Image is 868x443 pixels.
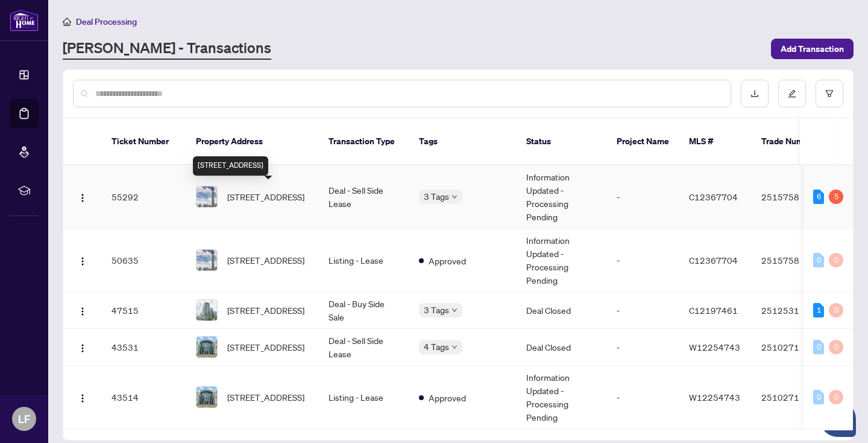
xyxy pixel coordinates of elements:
td: Information Updated - Processing Pending [517,165,607,229]
span: W12254743 [689,342,740,352]
div: 6 [813,190,824,204]
button: Logo [73,337,92,357]
button: download [741,80,769,107]
span: LF [18,410,30,427]
td: Deal Closed [517,292,607,329]
div: 0 [813,340,824,354]
button: Logo [73,301,92,320]
div: 0 [813,390,824,404]
span: C12197461 [689,305,738,316]
button: filter [816,80,843,107]
td: Information Updated - Processing Pending [517,229,607,292]
th: Trade Number [752,118,836,165]
div: [STREET_ADDRESS] [193,156,268,176]
td: Deal Closed [517,329,607,366]
button: Add Transaction [771,39,854,59]
th: Project Name [607,118,679,165]
span: filter [825,89,834,98]
td: 43514 [102,366,186,429]
button: Logo [73,250,92,270]
td: Deal - Sell Side Lease [319,329,409,366]
span: [STREET_ADDRESS] [227,390,304,404]
td: Listing - Lease [319,366,409,429]
div: 1 [813,303,824,317]
th: Tags [409,118,517,165]
th: MLS # [679,118,752,165]
img: logo [10,9,39,31]
img: thumbnail-img [197,250,217,270]
td: - [607,366,679,429]
th: Status [517,118,607,165]
th: Transaction Type [319,118,409,165]
span: Deal Processing [76,16,137,27]
td: Deal - Buy Side Sale [319,292,409,329]
th: Property Address [186,118,319,165]
span: down [451,344,458,350]
td: Listing - Lease [319,229,409,292]
span: [STREET_ADDRESS] [227,304,304,317]
span: 3 Tags [424,190,449,203]
span: W12254743 [689,392,740,403]
td: - [607,329,679,366]
span: 4 Tags [424,340,449,354]
span: down [451,194,458,200]
button: edit [778,80,806,107]
img: Logo [78,394,87,403]
img: Logo [78,343,87,353]
img: thumbnail-img [197,300,217,320]
td: - [607,292,679,329]
span: download [750,89,759,98]
div: 0 [829,390,843,404]
div: 0 [829,253,843,267]
span: [STREET_ADDRESS] [227,253,304,267]
div: 0 [829,340,843,354]
td: 2515758 [752,229,836,292]
td: 50635 [102,229,186,292]
div: 5 [829,190,843,204]
span: [STREET_ADDRESS] [227,340,304,354]
td: 55292 [102,165,186,229]
img: Logo [78,193,87,203]
img: thumbnail-img [197,186,217,207]
td: Deal - Sell Side Lease [319,165,409,229]
img: thumbnail-img [197,337,217,357]
span: Approved [429,254,466,267]
button: Logo [73,187,92,206]
span: C12367704 [689,191,738,202]
td: - [607,165,679,229]
span: Approved [429,391,466,404]
td: 43531 [102,329,186,366]
span: home [63,18,71,26]
a: [PERSON_NAME] - Transactions [63,38,271,60]
span: down [451,307,458,313]
td: 2510271 [752,329,836,366]
span: edit [788,89,796,98]
th: Ticket Number [102,118,186,165]
td: - [607,229,679,292]
span: C12367704 [689,255,738,266]
td: 2510271 [752,366,836,429]
td: Information Updated - Processing Pending [517,366,607,429]
div: 0 [829,303,843,317]
span: [STREET_ADDRESS] [227,190,304,203]
td: 2512531 [752,292,836,329]
button: Logo [73,387,92,407]
img: Logo [78,257,87,266]
span: Add Transaction [781,39,844,59]
td: 47515 [102,292,186,329]
div: 0 [813,253,824,267]
img: Logo [78,307,87,316]
td: 2515758 [752,165,836,229]
img: thumbnail-img [197,387,217,407]
span: 3 Tags [424,303,449,317]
